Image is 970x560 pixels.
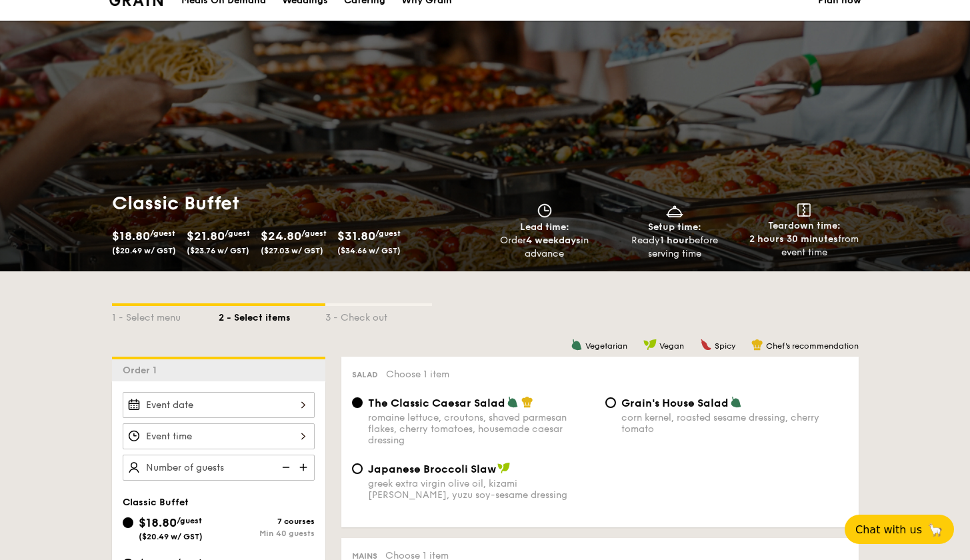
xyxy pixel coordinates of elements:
img: icon-reduce.1d2dbef1.svg [275,455,295,480]
span: $24.80 [261,229,301,243]
img: icon-vegan.f8ff3823.svg [643,339,657,351]
input: The Classic Caesar Saladromaine lettuce, croutons, shaved parmesan flakes, cherry tomatoes, house... [352,397,363,408]
input: Event time [123,423,315,449]
span: /guest [375,229,401,238]
span: Chat with us [855,523,922,536]
span: $18.80 [139,515,177,530]
div: from event time [745,233,864,259]
span: Order 1 [123,365,162,376]
div: Ready before serving time [615,234,734,261]
span: Japanese Broccoli Slaw [368,463,496,475]
input: $18.80/guest($20.49 w/ GST)7 coursesMin 40 guests [123,517,133,528]
strong: 4 weekdays [526,235,581,246]
span: Grain's House Salad [621,397,729,409]
span: Choose 1 item [386,369,449,380]
span: /guest [177,516,202,525]
div: Order in advance [485,234,605,261]
span: /guest [301,229,327,238]
img: icon-vegetarian.fe4039eb.svg [507,396,519,408]
span: Vegan [659,341,684,351]
div: corn kernel, roasted sesame dressing, cherry tomato [621,412,848,435]
div: romaine lettuce, croutons, shaved parmesan flakes, cherry tomatoes, housemade caesar dressing [368,412,595,446]
img: icon-teardown.65201eee.svg [797,203,811,217]
span: ($20.49 w/ GST) [112,246,176,255]
span: Classic Buffet [123,497,189,508]
img: icon-chef-hat.a58ddaea.svg [751,339,763,351]
button: Chat with us🦙 [845,515,954,544]
div: 1 - Select menu [112,306,219,325]
div: 3 - Check out [325,306,432,325]
strong: 1 hour [660,235,689,246]
img: icon-dish.430c3a2e.svg [665,203,685,218]
div: 7 courses [219,517,315,526]
input: Grain's House Saladcorn kernel, roasted sesame dressing, cherry tomato [605,397,616,408]
input: Japanese Broccoli Slawgreek extra virgin olive oil, kizami [PERSON_NAME], yuzu soy-sesame dressing [352,463,363,474]
span: Setup time: [648,221,701,233]
img: icon-vegan.f8ff3823.svg [497,462,511,474]
span: Chef's recommendation [766,341,859,351]
span: /guest [225,229,250,238]
strong: 2 hours 30 minutes [749,233,838,245]
span: 🦙 [927,522,943,537]
h1: Classic Buffet [112,191,480,215]
span: Teardown time: [768,220,841,231]
span: Vegetarian [585,341,627,351]
span: /guest [150,229,175,238]
div: greek extra virgin olive oil, kizami [PERSON_NAME], yuzu soy-sesame dressing [368,478,595,501]
div: 2 - Select items [219,306,325,325]
span: $21.80 [187,229,225,243]
img: icon-spicy.37a8142b.svg [700,339,712,351]
span: Spicy [715,341,735,351]
img: icon-vegetarian.fe4039eb.svg [571,339,583,351]
span: $18.80 [112,229,150,243]
span: $31.80 [337,229,375,243]
span: ($23.76 w/ GST) [187,246,249,255]
span: Salad [352,370,378,379]
img: icon-add.58712e84.svg [295,455,315,480]
img: icon-chef-hat.a58ddaea.svg [521,396,533,408]
span: The Classic Caesar Salad [368,397,505,409]
span: ($27.03 w/ GST) [261,246,323,255]
span: Lead time: [520,221,569,233]
img: icon-vegetarian.fe4039eb.svg [730,396,742,408]
input: Event date [123,392,315,418]
input: Number of guests [123,455,315,481]
div: Min 40 guests [219,529,315,538]
img: icon-clock.2db775ea.svg [535,203,555,218]
span: ($34.66 w/ GST) [337,246,401,255]
span: ($20.49 w/ GST) [139,532,203,541]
